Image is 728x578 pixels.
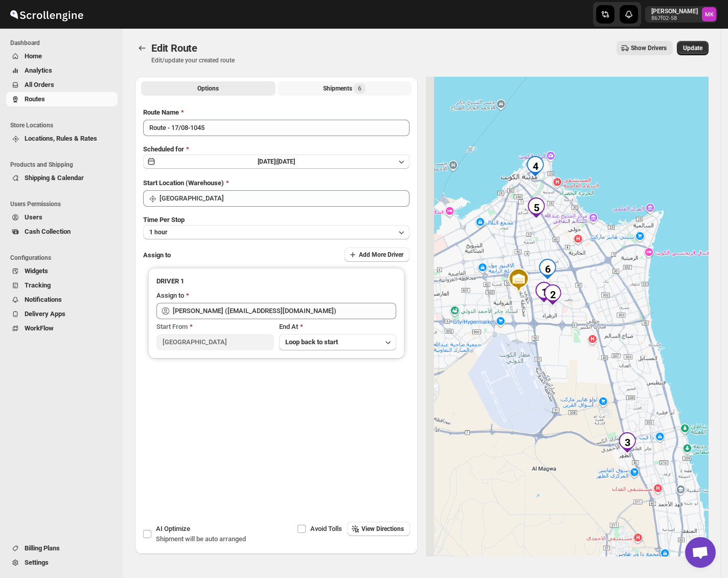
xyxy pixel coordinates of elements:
[156,276,396,286] h3: DRIVER 1
[631,44,667,52] span: Show Drivers
[6,49,118,63] button: Home
[6,321,118,336] button: WorkFlow
[160,190,409,207] input: Search location
[6,555,118,570] button: Settings
[345,248,409,262] button: Add More Driver
[6,278,118,293] button: Tracking
[534,287,554,307] div: 1
[6,63,118,78] button: Analytics
[10,200,118,208] span: Users Permissions
[25,213,42,221] span: Users
[156,291,184,301] div: Assign to
[685,537,716,568] a: دردشة مفتوحة
[361,525,404,533] span: View Directions
[156,525,190,532] span: AI Optimize
[359,251,403,259] span: Add More Driver
[25,310,65,318] span: Delivery Apps
[10,254,118,262] span: Configurations
[6,78,118,92] button: All Orders
[6,225,118,239] button: Cash Collection
[6,293,118,307] button: Notifications
[143,225,409,239] button: 1 hour
[25,281,51,289] span: Tracking
[25,228,71,235] span: Cash Collection
[277,158,295,165] span: [DATE]
[156,535,246,543] span: Shipment will be auto arranged
[347,522,410,536] button: View Directions
[156,323,188,330] span: Start From
[683,44,702,52] span: Update
[135,41,149,55] button: Routes
[8,2,85,27] img: ScrollEngine
[143,216,185,224] span: Time Per Stop
[6,307,118,321] button: Delivery Apps
[143,179,224,187] span: Start Location (Warehouse)
[278,81,412,96] button: Selected Shipments
[25,296,62,303] span: Notifications
[25,544,60,552] span: Billing Plans
[6,264,118,278] button: Widgets
[25,52,42,60] span: Home
[25,81,54,88] span: All Orders
[705,11,714,18] text: MK
[143,145,184,153] span: Scheduled for
[6,92,118,106] button: Routes
[6,131,118,146] button: Locations, Rules & Rates
[358,84,361,93] span: 6
[702,7,716,21] span: Mostafa Khalifa
[526,203,547,223] div: 5
[151,56,235,64] p: Edit/update your created route
[6,210,118,225] button: Users
[617,41,673,55] button: Show Drivers
[10,121,118,129] span: Store Locations
[6,171,118,185] button: Shipping & Calendar
[6,541,118,555] button: Billing Plans
[143,108,179,116] span: Route Name
[525,161,545,182] div: 4
[25,95,45,103] span: Routes
[285,338,338,346] span: Loop back to start
[135,99,418,458] div: All Route Options
[25,135,97,142] span: Locations, Rules & Rates
[25,267,48,275] span: Widgets
[310,525,342,532] span: Avoid Tolls
[537,264,558,284] div: 6
[141,81,276,96] button: All Route Options
[617,437,638,458] div: 3
[143,154,409,169] button: [DATE]|[DATE]
[151,42,197,54] span: Edit Route
[258,158,277,165] span: [DATE] |
[10,161,118,169] span: Products and Shipping
[651,7,698,15] p: [PERSON_NAME]
[173,303,396,319] input: Search assignee
[677,41,709,55] button: Update
[651,15,698,21] p: 867f02-58
[279,322,397,332] div: End At
[25,174,84,182] span: Shipping & Calendar
[149,228,167,236] span: 1 hour
[323,83,366,94] div: Shipments
[542,290,563,310] div: 2
[143,120,409,136] input: Eg: Bengaluru Route
[143,251,171,259] span: Assign to
[197,84,219,93] span: Options
[645,6,717,23] button: User menu
[10,39,118,47] span: Dashboard
[279,334,397,350] button: Loop back to start
[25,66,52,74] span: Analytics
[25,559,49,566] span: Settings
[25,324,54,332] span: WorkFlow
